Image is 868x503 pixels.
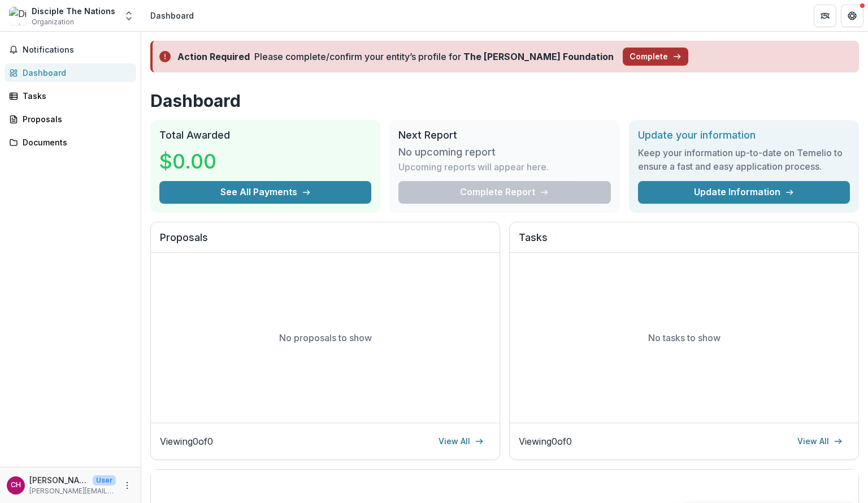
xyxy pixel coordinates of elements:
a: Update Information [638,181,850,204]
p: User [93,475,116,485]
span: Notifications [23,45,132,55]
p: [PERSON_NAME] [29,474,88,486]
strong: The [PERSON_NAME] Foundation [463,51,614,62]
h1: Dashboard [150,91,859,111]
button: More [120,479,134,492]
p: [PERSON_NAME][EMAIL_ADDRESS][PERSON_NAME][DOMAIN_NAME] [29,486,116,496]
p: Upcoming reports will appear here. [398,160,549,174]
h3: $0.00 [159,146,244,177]
a: Dashboard [5,63,136,82]
p: Viewing 0 of 0 [160,435,213,448]
h3: No upcoming report [398,146,496,158]
h3: Keep your information up-to-date on Temelio to ensure a fast and easy application process. [638,146,850,173]
div: Dashboard [150,10,194,22]
div: Please complete/confirm your entity’s profile for [254,50,614,63]
div: Disciple The Nations [32,5,115,17]
a: View All [432,432,491,450]
button: Open entity switcher [121,5,137,27]
button: Partners [814,5,836,27]
div: Proposals [23,113,127,125]
h2: Total Awarded [159,129,371,141]
button: Notifications [5,41,136,59]
div: Dashboard [23,67,127,79]
h2: Update your information [638,129,850,141]
span: Organization [32,17,74,27]
h2: Proposals [160,231,491,253]
a: View All [791,432,849,450]
button: Complete [623,48,688,66]
div: Documents [23,136,127,148]
a: Documents [5,133,136,152]
div: Action Required [177,50,250,63]
p: Viewing 0 of 0 [519,435,572,448]
h2: Next Report [398,129,610,141]
div: Tasks [23,90,127,102]
button: Get Help [841,5,863,27]
nav: breadcrumb [146,7,198,24]
div: Cindy Hewitt [11,481,21,489]
a: Proposals [5,110,136,128]
p: No proposals to show [279,331,372,345]
a: Tasks [5,87,136,105]
h2: Tasks [519,231,849,253]
p: No tasks to show [648,331,721,345]
img: Disciple The Nations [9,7,27,25]
button: See All Payments [159,181,371,204]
